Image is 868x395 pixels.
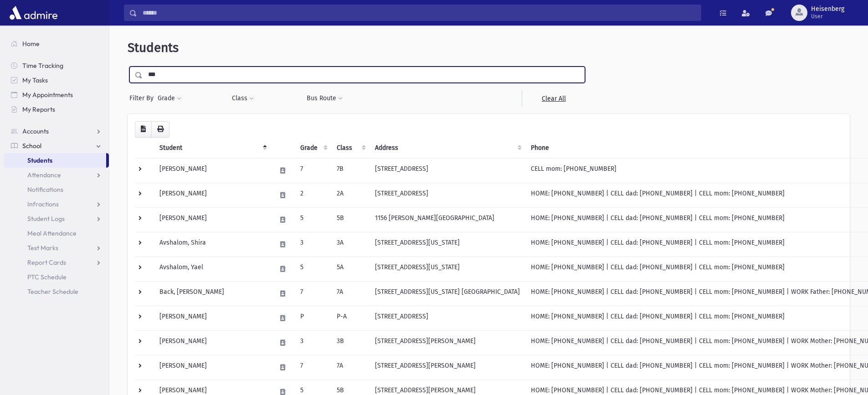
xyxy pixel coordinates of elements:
[128,40,179,55] span: Students
[4,124,109,139] a: Accounts
[4,226,109,241] a: Meal Attendance
[137,5,701,21] input: Search
[154,207,271,232] td: [PERSON_NAME]
[4,211,109,226] a: Student Logs
[4,139,109,153] a: School
[370,281,525,306] td: [STREET_ADDRESS][US_STATE] [GEOGRAPHIC_DATA]
[4,182,109,197] a: Notifications
[154,158,271,183] td: [PERSON_NAME]
[331,256,370,281] td: 5A
[154,256,271,281] td: Avshalom, Yael
[370,138,525,159] th: Address: activate to sort column ascending
[370,207,525,232] td: 1156 [PERSON_NAME][GEOGRAPHIC_DATA]
[331,207,370,232] td: 5B
[306,90,343,107] button: Bus Route
[151,121,169,138] button: Print
[27,244,58,252] span: Test Marks
[370,232,525,256] td: [STREET_ADDRESS][US_STATE]
[331,183,370,207] td: 2A
[4,58,109,73] a: Time Tracking
[27,229,77,237] span: Meal Attendance
[331,306,370,330] td: P-A
[370,306,525,330] td: [STREET_ADDRESS]
[295,207,331,232] td: 5
[4,36,109,51] a: Home
[27,258,66,267] span: Report Cards
[370,256,525,281] td: [STREET_ADDRESS][US_STATE]
[154,330,271,355] td: [PERSON_NAME]
[522,90,585,107] a: Clear All
[22,40,40,48] span: Home
[22,91,73,99] span: My Appointments
[129,93,157,103] span: Filter By
[331,330,370,355] td: 3B
[157,90,182,107] button: Grade
[22,142,41,150] span: School
[4,87,109,102] a: My Appointments
[231,90,254,107] button: Class
[331,138,370,159] th: Class: activate to sort column ascending
[331,355,370,380] td: 7A
[27,287,78,296] span: Teacher Schedule
[22,76,48,84] span: My Tasks
[154,138,271,159] th: Student: activate to sort column descending
[295,183,331,207] td: 2
[331,281,370,306] td: 7A
[4,102,109,117] a: My Reports
[27,273,67,281] span: PTC Schedule
[295,281,331,306] td: 7
[4,168,109,182] a: Attendance
[4,241,109,255] a: Test Marks
[811,5,844,13] span: Heisenberg
[27,171,61,179] span: Attendance
[154,355,271,380] td: [PERSON_NAME]
[295,306,331,330] td: P
[295,232,331,256] td: 3
[295,256,331,281] td: 5
[295,138,331,159] th: Grade: activate to sort column ascending
[370,355,525,380] td: [STREET_ADDRESS][PERSON_NAME]
[27,200,59,208] span: Infractions
[22,105,55,113] span: My Reports
[4,255,109,270] a: Report Cards
[154,281,271,306] td: Back, [PERSON_NAME]
[370,183,525,207] td: [STREET_ADDRESS]
[331,158,370,183] td: 7B
[295,355,331,380] td: 7
[154,306,271,330] td: [PERSON_NAME]
[7,4,60,22] img: AdmirePro
[370,330,525,355] td: [STREET_ADDRESS][PERSON_NAME]
[154,232,271,256] td: Avshalom, Shira
[331,232,370,256] td: 3A
[154,183,271,207] td: [PERSON_NAME]
[22,127,49,135] span: Accounts
[27,215,65,223] span: Student Logs
[22,62,63,70] span: Time Tracking
[135,121,152,138] button: CSV
[811,13,844,20] span: User
[27,156,52,164] span: Students
[4,153,106,168] a: Students
[27,185,63,194] span: Notifications
[295,158,331,183] td: 7
[4,73,109,87] a: My Tasks
[370,158,525,183] td: [STREET_ADDRESS]
[295,330,331,355] td: 3
[4,270,109,284] a: PTC Schedule
[4,197,109,211] a: Infractions
[4,284,109,299] a: Teacher Schedule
